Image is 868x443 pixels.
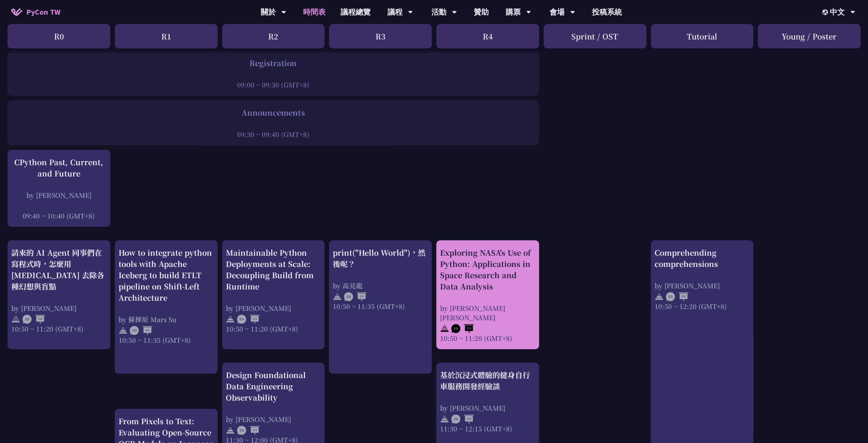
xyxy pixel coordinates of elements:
[451,324,474,333] img: ENEN.5a408d1.svg
[333,247,428,367] a: print("Hello World")，然後呢？ by 高見龍 10:50 ~ 11:35 (GMT+8)
[11,324,107,333] div: 10:50 ~ 11:20 (GMT+8)
[822,9,830,15] img: Locale Icon
[451,414,474,423] img: ZHZH.38617ef.svg
[11,190,107,200] div: by [PERSON_NAME]
[119,315,214,324] div: by 蘇揮原 Mars Su
[8,24,110,48] div: R0
[333,292,342,301] img: svg+xml;base64,PHN2ZyB4bWxucz0iaHR0cDovL3d3dy53My5vcmcvMjAwMC9zdmciIHdpZHRoPSIyNCIgaGVpZ2h0PSIyNC...
[11,303,107,313] div: by [PERSON_NAME]
[119,247,214,303] div: How to integrate python tools with Apache Iceberg to build ETLT pipeline on Shift-Left Architecture
[655,281,750,290] div: by [PERSON_NAME]
[11,211,107,220] div: 09:40 ~ 10:40 (GMT+8)
[226,426,235,435] img: svg+xml;base64,PHN2ZyB4bWxucz0iaHR0cDovL3d3dy53My5vcmcvMjAwMC9zdmciIHdpZHRoPSIyNCIgaGVpZ2h0PSIyNC...
[11,247,107,343] a: 請來的 AI Agent 同事們在寫程式時，怎麼用 [MEDICAL_DATA] 去除各種幻想與盲點 by [PERSON_NAME] 10:50 ~ 11:20 (GMT+8)
[666,292,688,301] img: ENEN.5a408d1.svg
[440,414,449,423] img: svg+xml;base64,PHN2ZyB4bWxucz0iaHR0cDovL3d3dy53My5vcmcvMjAwMC9zdmciIHdpZHRoPSIyNCIgaGVpZ2h0PSIyNC...
[440,324,449,333] img: svg+xml;base64,PHN2ZyB4bWxucz0iaHR0cDovL3d3dy53My5vcmcvMjAwMC9zdmciIHdpZHRoPSIyNCIgaGVpZ2h0PSIyNC...
[130,326,152,335] img: ZHEN.371966e.svg
[440,403,535,413] div: by [PERSON_NAME]
[11,8,23,16] img: Home icon of PyCon TW 2025
[11,107,535,118] div: Announcements
[119,326,128,335] img: svg+xml;base64,PHN2ZyB4bWxucz0iaHR0cDovL3d3dy53My5vcmcvMjAwMC9zdmciIHdpZHRoPSIyNCIgaGVpZ2h0PSIyNC...
[11,315,20,324] img: svg+xml;base64,PHN2ZyB4bWxucz0iaHR0cDovL3d3dy53My5vcmcvMjAwMC9zdmciIHdpZHRoPSIyNCIgaGVpZ2h0PSIyNC...
[440,247,535,292] div: Exploring NASA's Use of Python: Applications in Space Research and Data Analysis
[11,80,535,89] div: 09:00 ~ 09:30 (GMT+8)
[436,24,539,48] div: R4
[11,57,535,69] div: Registration
[651,24,754,48] div: Tutorial
[226,324,321,333] div: 10:50 ~ 11:20 (GMT+8)
[333,247,428,270] div: print("Hello World")，然後呢？
[655,301,750,311] div: 10:50 ~ 12:20 (GMT+8)
[237,315,260,324] img: ENEN.5a408d1.svg
[440,303,535,322] div: by [PERSON_NAME] [PERSON_NAME]
[226,369,321,403] div: Design Foundational Data Engineering Observability
[758,24,860,48] div: Young / Poster
[11,130,535,139] div: 09:30 ~ 09:40 (GMT+8)
[119,335,214,345] div: 10:50 ~ 11:35 (GMT+8)
[544,24,646,48] div: Sprint / OST
[226,303,321,313] div: by [PERSON_NAME]
[440,333,535,343] div: 10:50 ~ 11:20 (GMT+8)
[333,301,428,311] div: 10:50 ~ 11:35 (GMT+8)
[329,24,432,48] div: R3
[655,247,750,270] div: Comprehending comprehensions
[4,3,68,21] a: PyCon TW
[119,247,214,367] a: How to integrate python tools with Apache Iceberg to build ETLT pipeline on Shift-Left Architectu...
[11,157,107,220] a: CPython Past, Current, and Future by [PERSON_NAME] 09:40 ~ 10:40 (GMT+8)
[226,315,235,324] img: svg+xml;base64,PHN2ZyB4bWxucz0iaHR0cDovL3d3dy53My5vcmcvMjAwMC9zdmciIHdpZHRoPSIyNCIgaGVpZ2h0PSIyNC...
[440,369,535,392] div: 基於沉浸式體驗的健身自行車服務開發經驗談
[226,247,321,292] div: Maintainable Python Deployments at Scale: Decoupling Build from Runtime
[226,247,321,343] a: Maintainable Python Deployments at Scale: Decoupling Build from Runtime by [PERSON_NAME] 10:50 ~ ...
[333,281,428,290] div: by 高見龍
[440,424,535,433] div: 11:30 ~ 12:15 (GMT+8)
[440,247,535,343] a: Exploring NASA's Use of Python: Applications in Space Research and Data Analysis by [PERSON_NAME]...
[344,292,366,301] img: ZHEN.371966e.svg
[222,24,325,48] div: R2
[237,426,260,435] img: ZHEN.371966e.svg
[226,414,321,424] div: by [PERSON_NAME]
[655,292,664,301] img: svg+xml;base64,PHN2ZyB4bWxucz0iaHR0cDovL3d3dy53My5vcmcvMjAwMC9zdmciIHdpZHRoPSIyNCIgaGVpZ2h0PSIyNC...
[115,24,218,48] div: R1
[26,6,60,18] span: PyCon TW
[23,315,45,324] img: ZHZH.38617ef.svg
[11,157,107,179] div: CPython Past, Current, and Future
[11,247,107,292] div: 請來的 AI Agent 同事們在寫程式時，怎麼用 [MEDICAL_DATA] 去除各種幻想與盲點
